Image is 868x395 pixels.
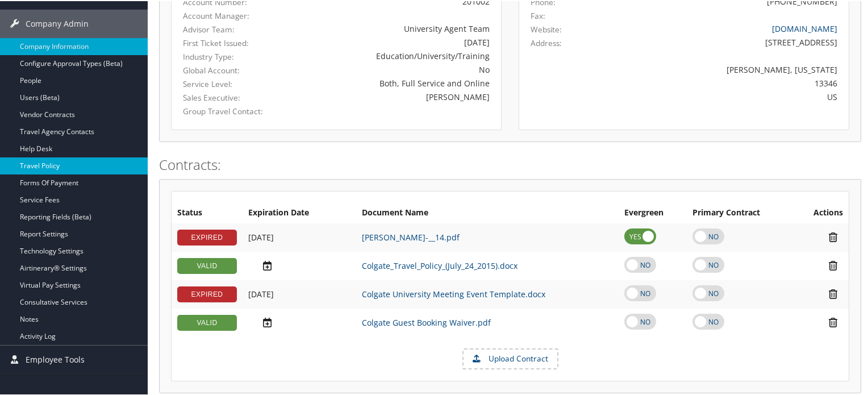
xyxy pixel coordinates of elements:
[183,23,274,34] label: Advisor Team:
[26,344,85,373] span: Employee Tools
[823,315,843,327] i: Remove Contract
[177,228,237,244] div: EXPIRED
[183,64,274,75] label: Global Account:
[823,259,843,271] i: Remove Contract
[612,63,838,74] div: [PERSON_NAME], [US_STATE]
[612,76,838,88] div: 13346
[291,90,490,102] div: [PERSON_NAME]
[362,316,491,327] a: Colgate Guest Booking Waiver.pdf
[362,259,518,270] a: Colgate_Travel_Policy_(July_24_2015).docx
[531,36,562,48] label: Address:
[619,202,687,222] th: Evergreen
[159,154,861,173] h2: Contracts:
[177,314,237,330] div: VALID
[291,35,490,47] div: [DATE]
[248,288,350,298] div: Add/Edit Date
[183,77,274,89] label: Service Level:
[612,90,838,102] div: US
[362,231,460,242] a: [PERSON_NAME]-__14.pdf
[177,285,237,301] div: EXPIRED
[772,22,837,33] a: [DOMAIN_NAME]
[291,76,490,88] div: Both, Full Service and Online
[248,315,350,327] div: Add/Edit Date
[248,231,350,242] div: Add/Edit Date
[464,348,557,368] label: Upload Contract
[183,36,274,48] label: First Ticket Issued:
[172,202,243,222] th: Status
[291,22,490,34] div: University Agent Team
[291,63,490,74] div: No
[183,9,274,20] label: Account Manager:
[183,91,274,102] label: Sales Executive:
[243,202,356,222] th: Expiration Date
[362,288,545,298] a: Colgate University Meeting Event Template.docx
[531,9,545,20] label: Fax:
[823,230,843,242] i: Remove Contract
[177,257,237,273] div: VALID
[248,259,350,271] div: Add/Edit Date
[794,202,849,222] th: Actions
[356,202,619,222] th: Document Name
[248,231,274,242] span: [DATE]
[26,9,89,37] span: Company Admin
[612,35,838,47] div: [STREET_ADDRESS]
[248,288,274,298] span: [DATE]
[531,23,562,34] label: Website:
[291,49,490,61] div: Education/University/Training
[183,105,274,116] label: Group Travel Contact:
[183,50,274,61] label: Industry Type:
[823,287,843,299] i: Remove Contract
[687,202,793,222] th: Primary Contract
